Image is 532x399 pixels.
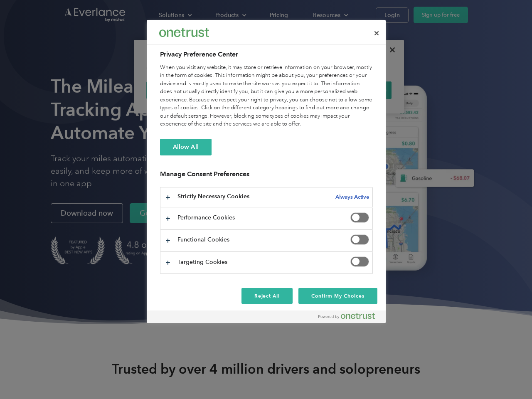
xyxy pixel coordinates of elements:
[160,49,373,59] h2: Privacy Preference Center
[298,288,377,304] button: Confirm My Choices
[159,28,209,37] img: Everlance
[367,24,386,42] button: Close
[160,139,212,155] button: Allow All
[318,313,375,319] img: Powered by OneTrust Opens in a new Tab
[160,64,373,128] div: When you visit any website, it may store or retrieve information on your browser, mostly in the f...
[318,313,382,323] a: Powered by OneTrust Opens in a new Tab
[159,24,209,41] div: Everlance
[241,288,293,304] button: Reject All
[147,20,386,323] div: Preference center
[160,170,373,183] h3: Manage Consent Preferences
[147,20,386,323] div: Privacy Preference Center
